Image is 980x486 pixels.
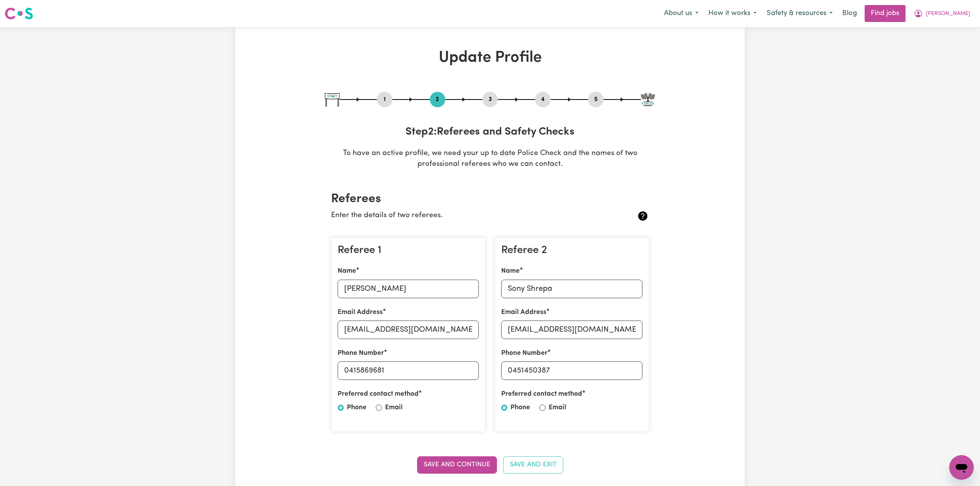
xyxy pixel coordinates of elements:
button: Go to step 5 [588,94,603,105]
iframe: Button to launch messaging window [949,455,974,480]
label: Phone Number [501,348,547,358]
a: Careseekers logo [5,5,33,22]
a: Blog [838,5,862,22]
h3: Referee 2 [501,244,642,257]
label: Preferred contact method [501,389,582,399]
button: Go to step 2 [430,94,445,105]
label: Phone [510,403,530,413]
label: Preferred contact method [338,389,419,399]
label: Email [385,403,403,413]
span: [PERSON_NAME] [926,10,970,18]
label: Email Address [501,307,546,317]
label: Phone [347,403,367,413]
p: Enter the details of two referees. [331,210,596,221]
h3: Referee 1 [338,244,479,257]
label: Email [549,403,566,413]
p: To have an active profile, we need your up to date Police Check and the names of two professional... [325,148,655,170]
button: Go to step 3 [482,94,498,105]
a: Find jobs [865,5,906,22]
h2: Referees [331,192,649,206]
button: Go to step 4 [535,94,551,105]
label: Name [338,266,356,276]
img: Careseekers logo [5,7,33,20]
button: How it works [703,5,762,22]
button: About us [659,5,703,22]
button: Go to step 1 [377,94,392,105]
button: Save and Exit [503,456,563,473]
h3: Step 2 : Referees and Safety Checks [325,126,655,139]
label: Phone Number [338,348,384,358]
button: My Account [909,5,975,22]
h1: Update Profile [325,49,655,67]
label: Name [501,266,520,276]
button: Save and Continue [417,456,497,473]
label: Email Address [338,307,383,317]
button: Safety & resources [762,5,838,22]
